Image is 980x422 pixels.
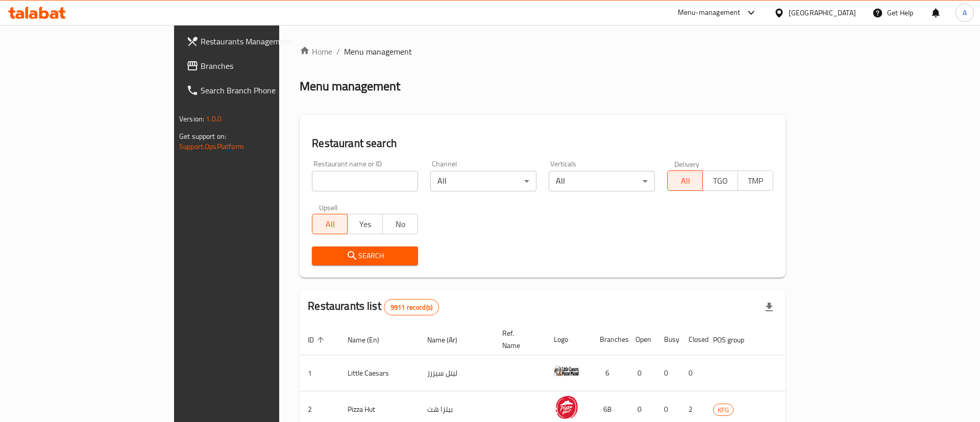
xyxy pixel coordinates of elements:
a: Search Branch Phone [178,78,338,103]
span: Restaurants Management [201,35,330,47]
span: Name (En) [348,334,393,346]
div: Export file [757,295,781,319]
button: Search [312,246,418,265]
span: Get support on: [179,130,226,143]
td: 0 [680,355,705,391]
div: [GEOGRAPHIC_DATA] [789,7,856,18]
h2: Restaurants list [308,299,439,315]
h2: Menu management [300,78,400,94]
span: A [963,7,967,18]
th: Busy [656,324,680,355]
a: Support.OpsPlatform [179,140,244,153]
span: Version: [179,112,204,126]
span: No [387,217,414,232]
button: All [312,214,348,234]
a: Branches [178,54,338,78]
div: All [430,171,536,191]
span: 9911 record(s) [384,303,438,312]
span: Name (Ar) [427,334,471,346]
button: No [382,214,418,234]
td: 0 [627,355,656,391]
span: POS group [713,334,757,346]
th: Open [627,324,656,355]
span: All [316,217,344,232]
span: Yes [352,217,379,232]
li: / [336,45,340,58]
button: TGO [702,170,738,191]
span: Search [320,250,410,262]
span: TMP [742,173,769,188]
span: Menu management [344,45,412,58]
div: All [549,171,655,191]
label: Delivery [674,160,700,167]
td: 0 [656,355,680,391]
td: 6 [592,355,627,391]
img: Pizza Hut [554,394,579,420]
span: KFG [714,404,733,416]
div: Total records count [384,299,439,315]
th: Closed [680,324,705,355]
span: Ref. Name [502,327,533,352]
label: Upsell [319,204,338,211]
span: Search Branch Phone [201,84,330,96]
span: TGO [707,173,734,188]
span: ID [308,334,327,346]
a: Restaurants Management [178,29,338,54]
th: Logo [546,324,592,355]
div: Menu-management [678,7,741,19]
td: ليتل سيزرز [419,355,494,391]
span: All [672,173,699,188]
button: All [667,170,703,191]
input: Search for restaurant name or ID.. [312,171,418,191]
span: 1.0.0 [206,112,222,126]
button: TMP [738,170,773,191]
nav: breadcrumb [300,45,786,58]
h2: Restaurant search [312,136,773,151]
th: Branches [592,324,627,355]
span: Branches [201,60,330,72]
img: Little Caesars [554,358,579,384]
td: Little Caesars [339,355,419,391]
button: Yes [347,214,383,234]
